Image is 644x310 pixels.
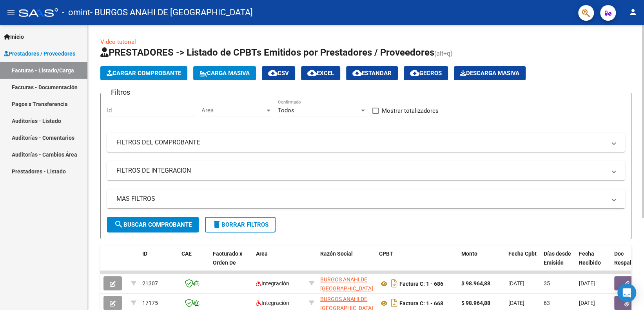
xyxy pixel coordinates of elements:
[100,38,136,45] a: Video tutorial
[90,4,253,21] span: - BURGOS ANAHI DE [GEOGRAPHIC_DATA]
[107,217,199,232] button: Buscar Comprobante
[576,245,611,280] datatable-header-cell: Fecha Recibido
[253,245,306,280] datatable-header-cell: Area
[142,280,158,287] span: 21307
[379,251,393,257] span: CPBT
[346,66,398,80] button: Estandar
[210,245,253,280] datatable-header-cell: Facturado x Orden De
[399,281,443,287] strong: Factura C: 1 - 686
[579,300,595,306] span: [DATE]
[139,245,178,280] datatable-header-cell: ID
[116,195,606,203] mat-panel-title: MAS FILTROS
[100,47,434,58] span: PRESTADORES -> Listado de CPBTs Emitidos por Prestadores / Proveedores
[4,32,24,41] span: Inicio
[544,251,571,266] span: Días desde Emisión
[142,251,147,257] span: ID
[458,245,505,280] datatable-header-cell: Monto
[256,280,289,287] span: Integración
[389,277,399,290] i: Descargar documento
[382,106,439,115] span: Mostrar totalizadores
[6,7,16,17] mat-icon: menu
[454,66,526,80] button: Descarga Masiva
[205,217,276,232] button: Borrar Filtros
[320,251,353,257] span: Razón Social
[116,138,606,147] mat-panel-title: FILTROS DEL COMPROBANTE
[193,66,256,80] button: Carga Masiva
[317,245,376,280] datatable-header-cell: Razón Social
[399,300,443,306] strong: Factura C: 1 - 668
[201,107,265,114] span: Area
[352,70,392,77] span: Estandar
[212,220,221,229] mat-icon: delete
[178,245,210,280] datatable-header-cell: CAE
[256,300,289,306] span: Integración
[107,133,625,152] mat-expansion-panel-header: FILTROS DEL COMPROBANTE
[460,70,519,77] span: Descarga Masiva
[410,68,419,77] mat-icon: cloud_download
[389,297,399,309] i: Descargar documento
[107,70,181,77] span: Cargar Comprobante
[107,161,625,180] mat-expansion-panel-header: FILTROS DE INTEGRACION
[114,221,192,228] span: Buscar Comprobante
[268,70,289,77] span: CSV
[454,66,526,80] app-download-masive: Descarga masiva de comprobantes (adjuntos)
[541,245,576,280] datatable-header-cell: Días desde Emisión
[114,220,123,229] mat-icon: search
[4,49,75,58] span: Prestadores / Proveedores
[508,280,524,287] span: [DATE]
[107,189,625,208] mat-expansion-panel-header: MAS FILTROS
[213,251,242,266] span: Facturado x Orden De
[352,68,362,77] mat-icon: cloud_download
[544,300,550,306] span: 63
[181,251,192,257] span: CAE
[116,166,606,175] mat-panel-title: FILTROS DE INTEGRACION
[461,300,490,306] strong: $ 98.964,88
[200,70,250,77] span: Carga Masiva
[508,251,537,257] span: Fecha Cpbt
[142,300,158,306] span: 17175
[505,245,541,280] datatable-header-cell: Fecha Cpbt
[508,300,524,306] span: [DATE]
[404,66,448,80] button: Gecros
[320,275,373,292] div: 27396704779
[278,107,294,114] span: Todos
[320,276,373,292] span: BURGOS ANAHI DE [GEOGRAPHIC_DATA]
[579,251,601,266] span: Fecha Recibido
[262,66,295,80] button: CSV
[307,68,317,77] mat-icon: cloud_download
[268,68,278,77] mat-icon: cloud_download
[62,4,90,21] span: - omint
[461,251,477,257] span: Monto
[212,221,268,228] span: Borrar Filtros
[461,280,490,287] strong: $ 98.964,88
[107,87,134,98] h3: Filtros
[376,245,458,280] datatable-header-cell: CPBT
[100,66,187,80] button: Cargar Comprobante
[434,50,453,57] span: (alt+q)
[256,251,268,257] span: Area
[617,283,636,302] div: Open Intercom Messenger
[579,280,595,287] span: [DATE]
[301,66,340,80] button: EXCEL
[410,70,442,77] span: Gecros
[628,7,638,17] mat-icon: person
[307,70,334,77] span: EXCEL
[544,280,550,287] span: 35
